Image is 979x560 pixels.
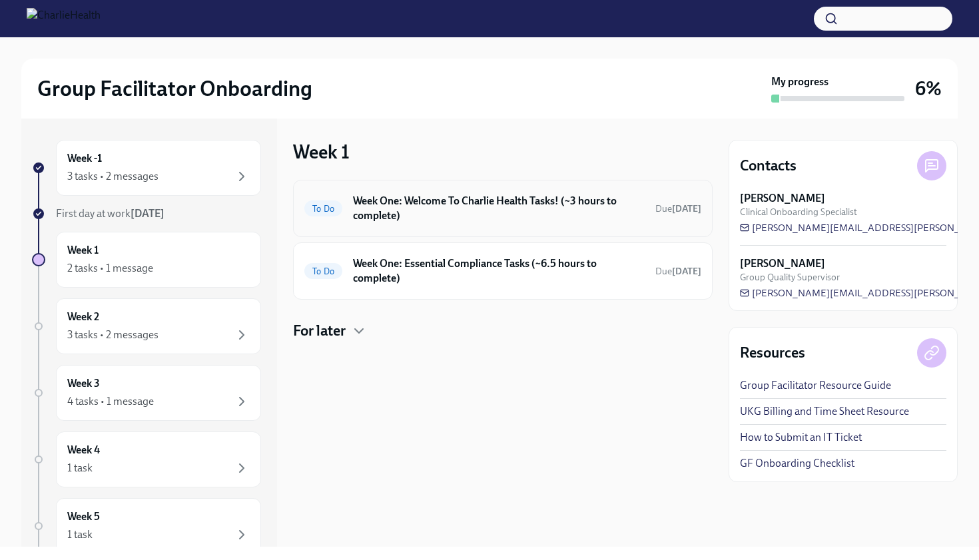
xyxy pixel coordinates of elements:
img: CharlieHealth [27,8,101,29]
h3: 6% [915,77,942,101]
div: 3 tasks • 2 messages [67,328,159,342]
a: To DoWeek One: Essential Compliance Tasks (~6.5 hours to complete)Due[DATE] [304,254,701,288]
span: First day at work [56,207,164,220]
a: To DoWeek One: Welcome To Charlie Health Tasks! (~3 hours to complete)Due[DATE] [304,191,701,226]
h4: For later [293,321,346,341]
span: August 25th, 2025 10:00 [655,265,701,278]
span: To Do [304,266,342,276]
h6: Week 2 [67,310,99,324]
a: Group Facilitator Resource Guide [740,378,891,393]
div: 1 task [67,461,93,475]
strong: [DATE] [131,207,164,220]
a: Week 23 tasks • 2 messages [32,298,261,354]
div: 2 tasks • 1 message [67,261,153,276]
strong: [PERSON_NAME] [740,191,825,206]
h6: Week One: Essential Compliance Tasks (~6.5 hours to complete) [353,256,645,286]
h6: Week 5 [67,509,100,524]
a: Week 34 tasks • 1 message [32,365,261,421]
h6: Week One: Welcome To Charlie Health Tasks! (~3 hours to complete) [353,194,645,223]
span: August 25th, 2025 10:00 [655,202,701,215]
strong: [DATE] [672,203,701,214]
span: Due [655,266,701,277]
span: Clinical Onboarding Specialist [740,206,857,218]
div: 1 task [67,527,93,542]
a: Week 51 task [32,498,261,554]
strong: My progress [771,75,828,89]
span: To Do [304,204,342,214]
div: 3 tasks • 2 messages [67,169,159,184]
span: Group Quality Supervisor [740,271,840,284]
a: First day at work[DATE] [32,206,261,221]
a: Week 41 task [32,431,261,487]
strong: [PERSON_NAME] [740,256,825,271]
h4: Resources [740,343,805,363]
h4: Contacts [740,156,797,176]
div: For later [293,321,713,341]
h3: Week 1 [293,140,350,164]
h6: Week 1 [67,243,99,258]
a: Week 12 tasks • 1 message [32,232,261,288]
div: 4 tasks • 1 message [67,394,154,409]
a: Week -13 tasks • 2 messages [32,140,261,196]
h6: Week 3 [67,376,100,391]
a: How to Submit an IT Ticket [740,430,862,445]
h2: Group Facilitator Onboarding [37,75,312,102]
h6: Week 4 [67,443,100,457]
h6: Week -1 [67,151,102,166]
a: UKG Billing and Time Sheet Resource [740,404,909,419]
span: Due [655,203,701,214]
a: GF Onboarding Checklist [740,456,854,471]
strong: [DATE] [672,266,701,277]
